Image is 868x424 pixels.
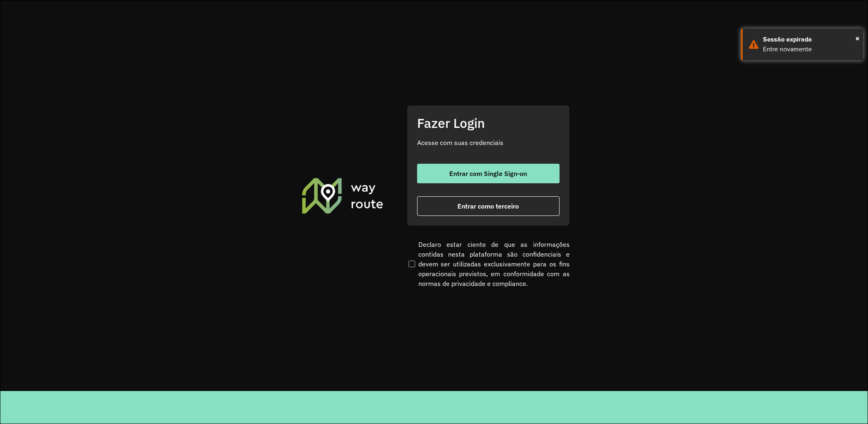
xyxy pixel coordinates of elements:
[855,32,859,44] span: ×
[855,32,859,44] button: Close
[449,170,527,177] span: Entrar com Single Sign-on
[763,35,857,44] div: Sessão expirada
[417,138,560,147] p: Acesse com suas credenciais
[417,196,560,216] button: button
[457,203,519,209] span: Entrar como terceiro
[407,239,570,288] label: Declaro estar ciente de que as informações contidas nesta plataforma são confidenciais e devem se...
[417,115,560,131] h2: Fazer Login
[417,164,560,183] button: button
[301,177,385,214] img: Roteirizador AmbevTech
[763,44,857,54] div: Entre novamente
